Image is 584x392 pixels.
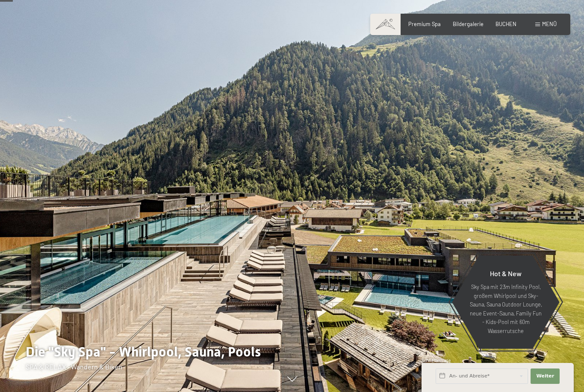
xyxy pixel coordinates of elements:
button: Weiter [531,368,560,384]
p: Sky Spa mit 23m Infinity Pool, großem Whirlpool und Sky-Sauna, Sauna Outdoor Lounge, neue Event-S... [469,283,543,335]
a: BUCHEN [496,21,516,27]
a: Bildergalerie [453,21,484,27]
span: Weiter [536,373,554,380]
span: Menü [542,21,557,27]
span: Hot & New [490,269,522,277]
a: Premium Spa [408,21,441,27]
span: Schnellanfrage [422,358,451,363]
a: Hot & New Sky Spa mit 23m Infinity Pool, großem Whirlpool und Sky-Sauna, Sauna Outdoor Lounge, ne... [451,255,560,349]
